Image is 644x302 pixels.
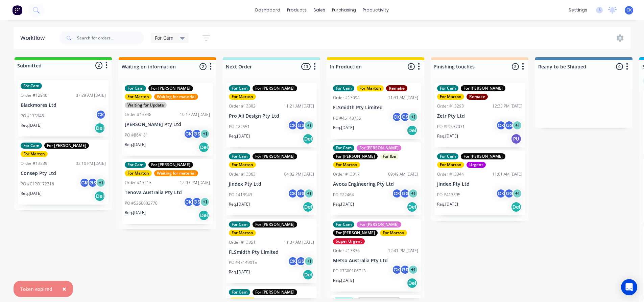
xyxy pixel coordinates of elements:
[125,210,146,216] p: Req. [DATE]
[496,120,506,130] div: CK
[229,133,250,139] p: Req. [DATE]
[296,120,306,130] div: GS
[21,83,42,89] div: For Cam
[184,129,194,139] div: CK
[437,113,522,119] p: Zetr Pty Ltd
[148,85,193,91] div: For [PERSON_NAME]
[284,5,310,15] div: products
[21,102,106,108] p: Blackmores Ltd
[253,85,297,91] div: For [PERSON_NAME]
[229,239,256,245] div: Order #13351
[304,188,314,199] div: + 1
[437,153,458,159] div: For Cam
[18,140,109,205] div: For CamFor [PERSON_NAME]For MartonOrder #1333903:10 PM [DATE]Consep Pty LtdPO #C1PO172316CKGS+1Re...
[407,202,418,212] div: Del
[288,256,298,266] div: CK
[512,188,522,199] div: + 1
[96,110,106,120] div: CK
[437,94,464,100] div: For Marton
[125,200,158,206] p: PO #5260002770
[621,279,637,295] div: Open Intercom Messenger
[392,265,402,275] div: CK
[200,129,210,139] div: + 1
[333,181,418,187] p: Avoca Engineering Pty Ltd
[21,160,47,167] div: Order #13339
[333,115,361,121] p: PO #45143735
[333,258,418,264] p: Metso Australia Pty Ltd
[229,201,250,207] p: Req. [DATE]
[125,162,146,168] div: For Cam
[77,31,144,45] input: Search for orders...
[333,125,354,131] p: Req. [DATE]
[303,202,313,212] div: Del
[492,171,522,177] div: 11:01 AM [DATE]
[192,129,202,139] div: GS
[192,197,202,207] div: GS
[21,181,54,187] p: PO #C1PO172316
[504,188,514,199] div: GS
[333,201,354,207] p: Req. [DATE]
[303,133,313,144] div: Del
[511,202,522,212] div: Del
[253,153,297,159] div: For [PERSON_NAME]
[504,120,514,130] div: GS
[62,284,66,294] span: ×
[434,83,525,147] div: For CamFor [PERSON_NAME]For MartonRemakeOrder #1329312:35 PM [DATE]Zetr Pty LtdPO #PO-37071CKGS+1...
[437,124,465,130] p: PO #PO-37071
[125,102,167,108] div: Waiting for Update
[388,248,418,254] div: 12:41 PM [DATE]
[55,281,73,297] button: Close
[461,153,505,159] div: For [PERSON_NAME]
[18,80,109,137] div: For CamOrder #1294607:29 AM [DATE]Blackmores LtdPO #175948CKReq.[DATE]Del
[380,230,407,236] div: For Marton
[437,162,464,168] div: For Marton
[122,83,213,156] div: For CamFor [PERSON_NAME]For MartonWaiting for materialWaiting for UpdateOrder #1334810:17 AM [DAT...
[229,94,256,100] div: For Marton
[88,178,98,188] div: GS
[565,5,591,15] div: settings
[333,153,378,159] div: For [PERSON_NAME]
[229,269,250,275] p: Req. [DATE]
[303,269,313,280] div: Del
[333,85,354,91] div: For Cam
[229,162,256,168] div: For Marton
[21,92,47,98] div: Order #12946
[512,120,522,130] div: + 1
[21,190,42,197] p: Req. [DATE]
[21,143,42,149] div: For Cam
[125,142,146,148] p: Req. [DATE]
[229,103,256,109] div: Order #13302
[330,142,421,215] div: For CamFor [PERSON_NAME]For [PERSON_NAME]For IbaFor MartonOrder #1331709:49 AM [DATE]Avoca Engine...
[284,103,314,109] div: 11:21 AM [DATE]
[333,277,354,283] p: Req. [DATE]
[198,210,209,221] div: Del
[229,113,314,119] p: Pro Ali Design Pty Ltd
[284,171,314,177] div: 04:02 PM [DATE]
[21,171,106,176] p: Consep Pty Ltd
[94,123,105,133] div: Del
[333,105,418,111] p: FLSmidth Pty Limited
[180,180,210,186] div: 12:03 PM [DATE]
[304,256,314,266] div: + 1
[288,120,298,130] div: CK
[252,5,284,15] a: dashboard
[229,85,250,91] div: For Cam
[437,181,522,187] p: Jindex Pty Ltd
[288,188,298,199] div: CK
[21,151,48,157] div: For Marton
[94,191,105,202] div: Del
[226,151,317,215] div: For CamFor [PERSON_NAME]For MartonOrder #1336304:02 PM [DATE]Jindex Pty LtdPO #413949CKGS+1Req.[D...
[122,159,213,224] div: For CamFor [PERSON_NAME]For MartonWaiting for materialOrder #1321312:03 PM [DATE]Tenova Australia...
[44,143,89,149] div: For [PERSON_NAME]
[408,188,418,199] div: + 1
[20,285,52,293] div: Token expired
[333,238,365,244] div: Super Urgent
[388,95,418,101] div: 11:31 AM [DATE]
[357,85,384,91] div: For Marton
[79,178,90,188] div: CK
[626,7,632,13] span: CK
[392,188,402,199] div: CK
[333,268,366,274] p: PO #7500106713
[125,85,146,91] div: For Cam
[96,178,106,188] div: + 1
